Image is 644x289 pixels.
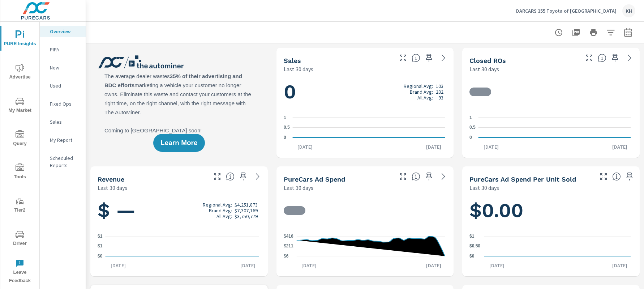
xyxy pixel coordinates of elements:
[106,262,131,269] p: [DATE]
[235,202,258,208] p: $4,251,873
[40,116,86,127] div: Sales
[296,262,322,269] p: [DATE]
[50,28,80,35] p: Overview
[226,172,235,181] span: Total sales revenue over the selected date range. [Source: This data is sourced from the dealer’s...
[284,57,301,64] h5: Sales
[469,254,475,259] text: $0
[423,52,435,64] span: Save this to your personalized report
[624,171,635,182] span: Save this to your personalized report
[284,125,290,130] text: 0.5
[98,175,124,183] h5: Revenue
[469,65,499,73] p: Last 30 days
[421,262,446,269] p: [DATE]
[624,52,635,64] a: See more details in report
[438,171,449,182] a: See more details in report
[284,175,345,183] h5: PureCars Ad Spend
[607,143,632,150] p: [DATE]
[604,25,618,40] button: Apply Filters
[216,213,232,219] p: All Avg:
[621,25,635,40] button: Select Date Range
[438,52,449,64] a: See more details in report
[209,208,232,213] p: Brand Avg:
[469,57,506,64] h5: Closed ROs
[237,171,249,182] span: Save this to your personalized report
[284,115,286,120] text: 1
[98,183,127,192] p: Last 30 days
[410,89,433,95] p: Brand Avg:
[417,95,433,101] p: All Avg:
[98,254,103,259] text: $0
[284,234,293,239] text: $416
[40,80,86,91] div: Used
[284,183,313,192] p: Last 30 days
[50,136,80,144] p: My Report
[469,175,576,183] h5: PureCars Ad Spend Per Unit Sold
[3,259,37,285] span: Leave Feedback
[423,171,435,182] span: Save this to your personalized report
[469,244,480,249] text: $0.50
[469,198,632,223] h1: $0.00
[436,89,443,95] p: 202
[153,134,205,152] button: Learn More
[469,115,472,120] text: 1
[98,198,261,223] h1: $ —
[3,30,37,48] span: PURE Insights
[612,172,621,181] span: Average cost of advertising per each vehicle sold at the dealer over the selected date range. The...
[235,262,261,269] p: [DATE]
[469,234,475,239] text: $1
[598,54,606,62] span: Number of Repair Orders Closed by the selected dealership group over the selected time range. [So...
[40,62,86,73] div: New
[478,143,504,150] p: [DATE]
[469,125,476,130] text: 0.5
[40,26,86,37] div: Overview
[50,82,80,89] p: Used
[50,100,80,107] p: Fixed Ops
[569,25,583,40] button: "Export Report to PDF"
[516,8,617,14] p: DARCARS 355 Toyota of [GEOGRAPHIC_DATA]
[40,153,86,171] div: Scheduled Reports
[586,25,601,40] button: Print Report
[438,95,443,101] p: 93
[3,97,37,115] span: My Market
[436,83,443,89] p: 103
[622,4,635,17] div: KH
[98,234,103,239] text: $1
[397,52,409,64] button: Make Fullscreen
[160,140,197,146] span: Learn More
[292,143,318,150] p: [DATE]
[203,202,232,208] p: Regional Avg:
[284,254,289,259] text: $6
[598,171,609,182] button: Make Fullscreen
[50,64,80,71] p: New
[40,44,86,55] div: PIPA
[50,46,80,53] p: PIPA
[3,197,37,214] span: Tier2
[397,171,409,182] button: Make Fullscreen
[284,80,447,104] h1: 0
[469,183,499,192] p: Last 30 days
[3,64,37,81] span: Advertise
[284,135,286,140] text: 0
[40,98,86,109] div: Fixed Ops
[50,118,80,126] p: Sales
[583,52,595,64] button: Make Fullscreen
[607,262,632,269] p: [DATE]
[3,163,37,181] span: Tools
[50,154,80,169] p: Scheduled Reports
[609,52,621,64] span: Save this to your personalized report
[211,171,223,182] button: Make Fullscreen
[412,172,420,181] span: Total cost of media for all PureCars channels for the selected dealership group over the selected...
[252,171,263,182] a: See more details in report
[0,22,39,288] div: nav menu
[98,244,103,249] text: $1
[484,262,510,269] p: [DATE]
[3,130,37,148] span: Query
[421,143,446,150] p: [DATE]
[235,208,258,213] p: $7,307,169
[235,213,258,219] p: $3,750,779
[40,135,86,145] div: My Report
[3,230,37,248] span: Driver
[284,243,293,248] text: $211
[404,83,433,89] p: Regional Avg:
[469,135,472,140] text: 0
